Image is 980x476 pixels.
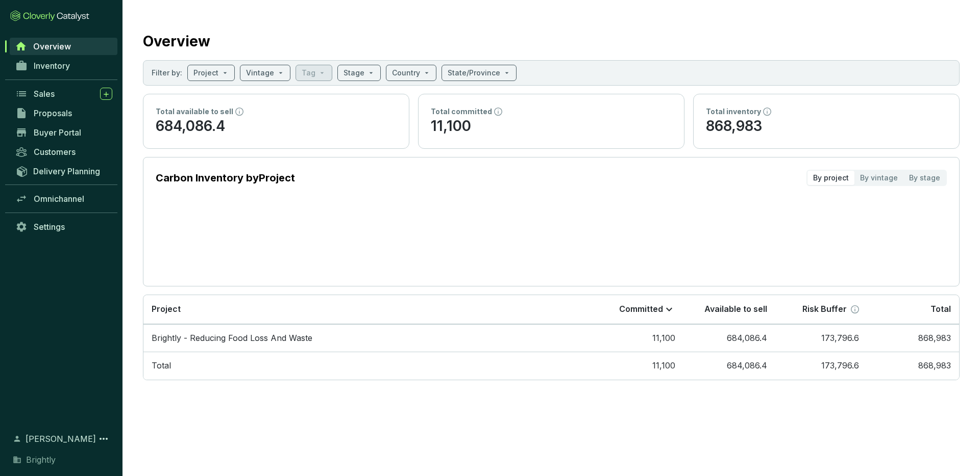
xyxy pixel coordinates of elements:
[34,108,72,118] span: Proposals
[10,190,117,207] a: Omnichannel
[807,171,854,185] div: By project
[10,218,117,235] a: Settings
[683,295,775,324] th: Available to sell
[156,107,233,117] p: Total available to sell
[143,295,592,324] th: Project
[619,304,663,315] p: Committed
[34,89,55,99] span: Sales
[10,57,117,74] a: Inventory
[775,352,867,380] td: 173,796.6
[775,324,867,352] td: 173,796.6
[10,104,117,122] a: Proposals
[34,61,70,71] span: Inventory
[592,324,683,352] td: 11,100
[34,127,81,138] span: Buyer Portal
[431,117,672,136] p: 11,100
[683,324,775,352] td: 684,086.4
[706,117,947,136] p: 868,983
[10,143,117,161] a: Customers
[302,68,315,78] p: Tag
[33,166,100,176] span: Delivery Planning
[592,352,683,380] td: 11,100
[10,124,117,141] a: Buyer Portal
[806,170,947,186] div: segmented control
[431,107,492,117] p: Total committed
[33,41,71,51] span: Overview
[683,352,775,380] td: 684,086.4
[26,433,96,445] span: [PERSON_NAME]
[143,352,592,380] td: Total
[34,194,84,204] span: Omnichannel
[143,324,592,352] td: Brightly - Reducing Food Loss And Waste
[156,171,295,185] p: Carbon Inventory by Project
[143,31,210,52] h2: Overview
[156,117,397,136] p: 684,086.4
[10,38,117,55] a: Overview
[10,85,117,102] a: Sales
[152,68,182,78] p: Filter by:
[802,304,847,315] p: Risk Buffer
[10,163,117,179] a: Delivery Planning
[867,324,959,352] td: 868,983
[26,454,56,466] span: Brightly
[34,147,76,157] span: Customers
[34,222,65,232] span: Settings
[706,107,761,117] p: Total inventory
[867,295,959,324] th: Total
[854,171,903,185] div: By vintage
[903,171,946,185] div: By stage
[867,352,959,380] td: 868,983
